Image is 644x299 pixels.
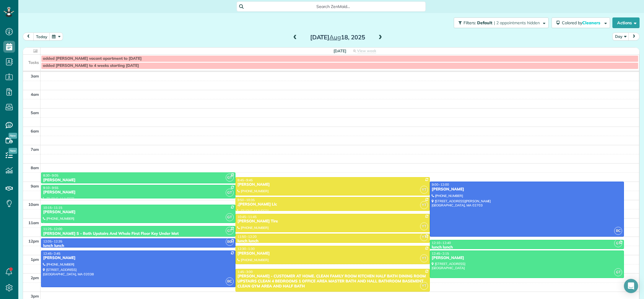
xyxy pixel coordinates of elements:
span: 1pm [31,257,39,262]
span: 9:00 - 12:00 [432,182,449,187]
span: 12:10 - 12:40 [432,241,451,245]
span: 9:10 - 9:55 [43,186,58,190]
span: 4am [31,92,39,97]
span: 9am [31,184,39,188]
span: GT [226,227,234,235]
button: today [33,33,50,41]
span: Default [477,20,493,25]
div: [PERSON_NAME] [237,251,428,256]
div: [PERSON_NAME] [432,256,622,261]
span: [DATE] [334,49,346,53]
div: [PERSON_NAME] [432,187,622,192]
span: Filters: [464,20,476,25]
span: 8:30 - 9:05 [43,173,58,177]
h2: [DATE] 18, 2025 [301,34,375,41]
span: YT [420,222,428,230]
span: 10am [28,202,39,207]
span: GT [226,174,234,182]
span: YT [420,233,428,241]
span: 6am [31,129,39,133]
div: [PERSON_NAME] [43,190,234,195]
span: 12:30 - 1:30 [238,247,255,251]
span: | 2 appointments hidden [494,20,540,25]
button: Actions [612,17,640,28]
span: 7am [31,147,39,152]
span: 11am [28,220,39,225]
span: 5am [31,110,39,115]
span: YT [420,201,428,209]
span: BC [226,277,234,285]
span: BC [226,238,234,246]
span: 10:45 - 11:45 [238,215,257,219]
span: YT [420,282,428,290]
div: lunch lunch [432,245,622,250]
button: Day [612,33,629,41]
span: New [9,133,17,139]
span: 11:25 - 12:00 [43,227,62,231]
span: YT [420,186,428,194]
span: 8:45 - 9:45 [238,178,253,182]
span: 12:05 - 12:35 [43,239,62,243]
span: 12:45 - 2:15 [432,251,449,256]
div: [PERSON_NAME] - CUSTOMER AT HOME. CLEAN FAMILY ROOM KITCHEN HALF BATH DINING ROOM UPSTAIRS CLEAN ... [237,274,428,289]
div: ,[PERSON_NAME] Llc [237,202,428,207]
div: [PERSON_NAME] Tire [237,219,428,224]
span: 2pm [31,275,39,280]
span: GT [226,213,234,221]
span: 8am [31,165,39,170]
span: added [PERSON_NAME] to 4 weeks starting [DATE] [43,63,139,68]
span: added [PERSON_NAME] vacant apartment to [DATE] [43,56,142,61]
span: Aug [329,33,341,41]
div: [PERSON_NAME] [237,182,428,187]
span: YT [420,254,428,262]
button: next [628,33,640,41]
span: 12:45 - 2:45 [43,251,60,256]
button: Filters: Default | 2 appointments hidden [454,17,549,28]
span: 10:15 - 11:15 [43,206,62,210]
span: GT [226,189,234,197]
button: prev [23,33,34,41]
span: Colored by [562,20,602,25]
span: 11:50 - 12:20 [238,235,257,239]
span: 12pm [28,239,39,243]
span: 3am [31,74,39,78]
span: New [9,148,17,154]
span: BC [614,227,622,235]
a: Filters: Default | 2 appointments hidden [451,17,549,28]
span: GT [614,268,622,276]
span: 9:50 - 10:35 [238,198,255,202]
span: 3pm [31,294,39,298]
div: lunch lunch [237,239,428,244]
span: View week [357,49,376,53]
div: [PERSON_NAME] [43,210,234,215]
div: lunch lunch [43,243,234,248]
div: [PERSON_NAME] [43,256,234,261]
div: [PERSON_NAME] [43,178,234,183]
span: GT [614,239,622,247]
button: Colored byCleaners [552,17,610,28]
span: 1:45 - 3:00 [238,270,253,274]
div: [PERSON_NAME] S - Bath Upstairs And Whole First Floor Key Under Mat [43,231,234,236]
div: Open Intercom Messenger [624,279,638,293]
span: Cleaners [582,20,601,25]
